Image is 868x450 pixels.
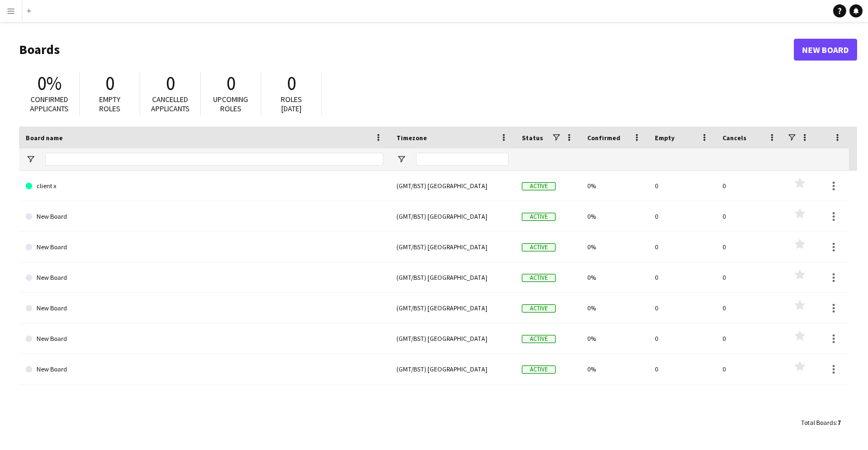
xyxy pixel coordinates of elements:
div: 0% [581,354,648,384]
span: Confirmed applicants [30,94,69,113]
span: Active [522,335,556,343]
a: New Board [26,262,383,293]
span: Empty roles [99,94,120,113]
span: 0 [105,71,114,95]
span: Status [522,134,543,142]
button: Open Filter Menu [26,154,35,164]
span: 7 [837,418,841,427]
a: client x [26,171,383,201]
div: 0 [648,232,716,262]
div: (GMT/BST) [GEOGRAPHIC_DATA] [390,262,515,292]
span: Roles [DATE] [281,94,302,113]
div: 0% [581,262,648,292]
span: Cancels [722,134,746,142]
div: (GMT/BST) [GEOGRAPHIC_DATA] [390,171,515,201]
div: : [801,412,841,433]
span: 0% [37,71,62,95]
a: New Board [26,323,383,354]
span: Empty [655,134,674,142]
div: 0 [716,262,783,292]
span: Active [522,304,556,313]
div: 0 [648,293,716,323]
a: New Board [794,39,857,61]
span: Confirmed [587,134,620,142]
span: Timezone [396,134,427,142]
div: 0 [716,171,783,201]
div: (GMT/BST) [GEOGRAPHIC_DATA] [390,201,515,231]
div: 0 [716,293,783,323]
span: Active [522,365,556,374]
a: New Board [26,293,383,323]
div: 0 [648,323,716,353]
div: 0 [648,201,716,231]
div: 0 [648,354,716,384]
div: (GMT/BST) [GEOGRAPHIC_DATA] [390,354,515,384]
div: 0% [581,323,648,353]
div: 0 [648,262,716,292]
input: Timezone Filter Input [416,153,509,166]
div: 0% [581,232,648,262]
div: (GMT/BST) [GEOGRAPHIC_DATA] [390,232,515,262]
div: (GMT/BST) [GEOGRAPHIC_DATA] [390,293,515,323]
div: 0 [716,354,783,384]
h1: Boards [19,41,794,58]
div: 0% [581,171,648,201]
div: 0 [648,171,716,201]
a: New Board [26,232,383,262]
span: 0 [166,71,175,95]
span: Cancelled applicants [151,94,190,113]
div: (GMT/BST) [GEOGRAPHIC_DATA] [390,323,515,353]
span: Active [522,213,556,221]
span: Active [522,243,556,251]
span: Upcoming roles [213,94,248,113]
div: 0% [581,201,648,231]
div: 0% [581,293,648,323]
input: Board name Filter Input [45,153,383,166]
div: 0 [716,323,783,353]
div: 0 [716,201,783,231]
button: Open Filter Menu [396,154,406,164]
span: 0 [226,71,236,95]
span: 0 [287,71,296,95]
span: Active [522,274,556,282]
span: Active [522,182,556,190]
span: Total Boards [801,418,836,427]
a: New Board [26,201,383,232]
div: 0 [716,232,783,262]
a: New Board [26,354,383,385]
span: Board name [26,134,63,142]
